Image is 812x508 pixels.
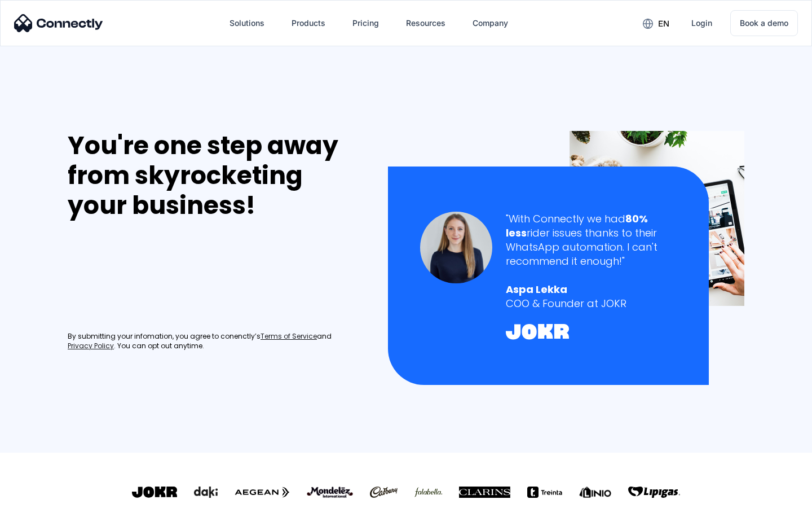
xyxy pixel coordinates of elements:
div: "With Connectly we had rider issues thanks to their WhatsApp automation. I can't recommend it eno... [506,212,677,269]
strong: 80% less [506,212,648,240]
a: Pricing [343,10,388,37]
a: Privacy Policy [68,341,114,351]
div: Resources [406,15,445,31]
strong: Aspa Lekka [506,282,567,296]
a: Terms of Service [261,332,317,341]
div: Pricing [352,15,379,31]
div: Products [292,15,325,31]
div: Solutions [230,15,264,31]
a: Login [682,10,721,37]
div: COO & Founder at JOKR [506,296,677,310]
div: By submitting your infomation, you agree to conenctly’s and . You can opt out anytime. [68,332,364,351]
div: en [658,16,669,32]
img: Connectly Logo [14,14,103,32]
a: Book a demo [730,10,798,36]
div: Company [473,15,508,31]
iframe: Form 0 [68,234,237,318]
div: Login [691,15,712,31]
div: You're one step away from skyrocketing your business! [68,131,364,220]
